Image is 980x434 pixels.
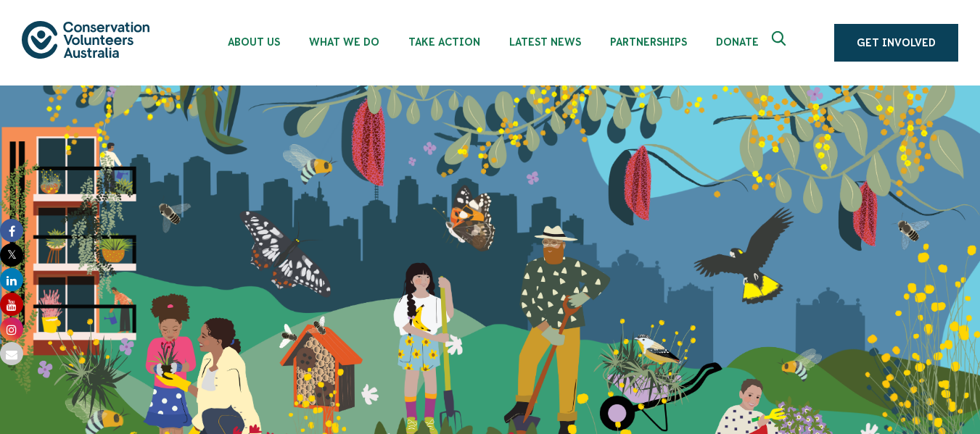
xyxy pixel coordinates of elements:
[763,25,798,60] button: Expand search box Close search box
[834,24,958,62] a: Get Involved
[716,36,759,48] span: Donate
[228,36,280,48] span: About Us
[610,36,687,48] span: Partnerships
[509,36,581,48] span: Latest News
[772,31,790,54] span: Expand search box
[408,36,480,48] span: Take Action
[22,21,149,58] img: logo.svg
[309,36,379,48] span: What We Do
